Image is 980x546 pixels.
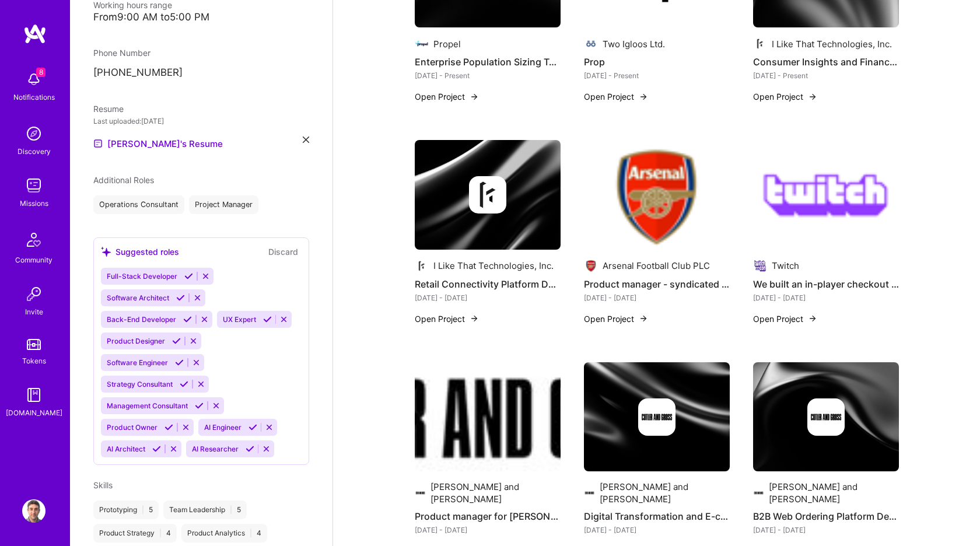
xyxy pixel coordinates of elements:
span: | [142,505,144,514]
a: [PERSON_NAME]'s Resume [93,136,223,150]
div: Project Manager [189,195,258,214]
div: [DATE] - Present [415,69,561,82]
div: [DATE] - [DATE] [753,524,899,536]
i: Reject [197,380,205,388]
img: cover [753,362,899,472]
div: [PERSON_NAME] and [PERSON_NAME] [600,481,730,505]
i: Accept [152,444,161,453]
i: Accept [172,337,181,345]
span: Product Owner [107,423,157,432]
div: Missions [20,197,48,209]
img: arrow-right [470,92,479,101]
i: Reject [262,444,271,453]
span: Product Designer [107,337,165,345]
div: Prototyping 5 [93,501,159,519]
i: Reject [192,358,201,367]
div: I Like That Technologies, Inc. [772,38,892,50]
h4: Consumer Insights and Financial Modelling Tool [753,54,899,69]
i: Accept [183,315,192,324]
i: Accept [249,423,257,432]
div: [DATE] - Present [584,69,730,82]
i: Reject [169,444,178,453]
button: Open Project [753,313,817,325]
img: Company logo [584,486,595,500]
p: [PHONE_NUMBER] [93,66,309,80]
div: Tokens [22,355,46,367]
span: Software Architect [107,293,169,302]
i: Accept [246,444,254,453]
span: | [230,505,232,514]
div: [PERSON_NAME] and [PERSON_NAME] [430,481,561,505]
button: Open Project [415,313,479,325]
img: Company logo [469,176,506,213]
button: Open Project [584,90,648,103]
img: bell [22,68,45,91]
img: We built an in-player checkout for Twitch TV [753,140,899,250]
i: Reject [201,272,210,281]
div: Discovery [17,145,51,157]
div: From 9:00 AM to 5:00 PM [93,11,309,23]
img: arrow-right [470,314,479,323]
h4: Digital Transformation and E-commerce Platform Launch [584,509,730,524]
i: Reject [189,337,198,345]
i: Accept [164,423,173,432]
h4: Product manager - syndicated e-commerce for Arsenal Football Club [584,276,730,292]
span: Skills [93,480,113,490]
i: Reject [265,423,274,432]
span: Management Consultant [107,401,188,410]
img: arrow-right [639,314,648,323]
div: Twitch [772,260,799,272]
span: AI Researcher [192,444,239,453]
h4: Prop [584,54,730,69]
i: Reject [212,401,220,410]
img: Resume [93,139,103,148]
span: Software Engineer [107,358,168,367]
i: Accept [184,272,193,281]
div: [DATE] - Present [753,69,899,82]
img: arrow-right [808,92,817,101]
i: Accept [175,358,184,367]
h4: B2B Web Ordering Platform Development [753,509,899,524]
i: Accept [263,315,272,324]
img: arrow-right [639,92,648,101]
img: teamwork [22,174,45,197]
img: cover [584,362,730,472]
div: [DATE] - [DATE] [415,292,561,304]
img: Company logo [807,398,845,436]
i: Accept [180,380,188,388]
img: Company logo [415,259,429,273]
div: Suggested roles [101,246,179,258]
div: Last uploaded: [DATE] [93,115,309,127]
img: Company logo [753,259,767,273]
i: Reject [181,423,190,432]
span: Phone Number [93,48,150,58]
img: Product manager for Cutler and Gross web products [415,362,561,472]
img: arrow-right [808,314,817,323]
span: AI Engineer [204,423,242,432]
div: [DATE] - [DATE] [753,292,899,304]
div: [DATE] - [DATE] [584,524,730,536]
img: logo [23,23,47,44]
div: [DATE] - [DATE] [584,292,730,304]
div: Operations Consultant [93,195,184,214]
div: I Like That Technologies, Inc. [433,260,554,272]
span: Back-End Developer [107,315,176,324]
img: Invite [22,282,45,306]
h4: Retail Connectivity Platform Development [415,276,561,292]
div: Product Analytics 4 [181,524,267,542]
img: guide book [22,383,45,407]
button: Discard [265,245,302,258]
i: icon SuggestedTeams [101,247,111,257]
img: tokens [27,339,41,350]
div: Team Leadership 5 [163,501,247,519]
span: 8 [36,68,45,77]
img: Product manager - syndicated e-commerce for Arsenal Football Club [584,140,730,250]
span: | [159,528,162,538]
span: UX Expert [223,315,256,324]
img: Company logo [753,486,764,500]
img: Community [20,226,48,254]
img: Company logo [753,37,767,51]
button: Open Project [753,90,817,103]
img: User Avatar [22,499,45,523]
div: [PERSON_NAME] and [PERSON_NAME] [769,481,899,505]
